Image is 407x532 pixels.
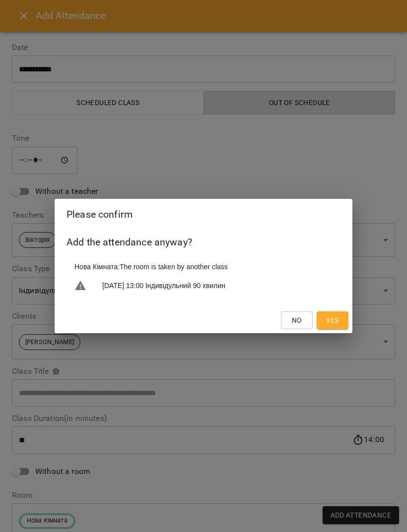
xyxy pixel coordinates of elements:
[326,314,339,326] span: Yes
[281,311,313,329] button: No
[67,235,340,250] h6: Add the attendance anyway?
[67,276,340,296] li: [DATE] 13:00 Індивідульний 90 хвилин
[292,314,302,326] span: No
[67,258,340,276] li: Нова Кімната : The room is taken by another class
[317,311,348,329] button: Yes
[67,207,340,222] h2: Please confirm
